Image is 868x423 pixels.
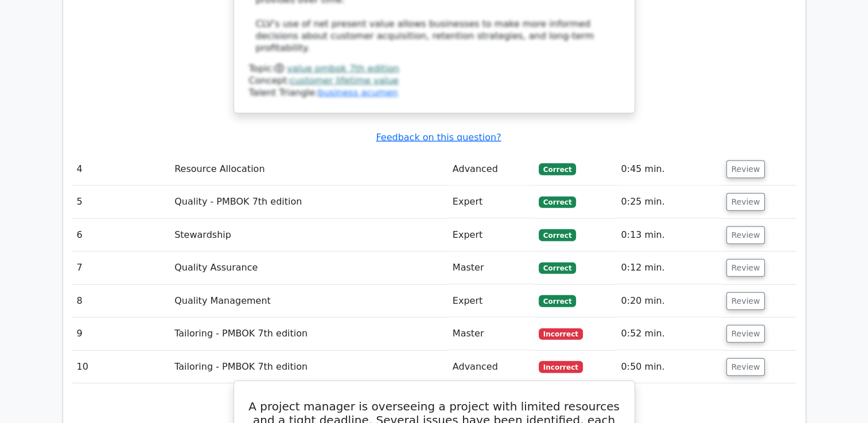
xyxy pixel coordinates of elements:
span: Correct [539,295,576,307]
span: Correct [539,263,576,274]
a: business acumen [318,87,398,98]
td: Quality Assurance [170,252,448,284]
span: Correct [539,163,576,175]
td: Master [448,252,534,284]
td: Resource Allocation [170,153,448,186]
td: 9 [72,318,170,350]
td: Stewardship [170,219,448,252]
td: Expert [448,186,534,218]
td: Tailoring - PMBOK 7th edition [170,318,448,350]
td: Advanced [448,153,534,186]
button: Review [726,193,765,211]
td: 0:45 min. [616,153,721,186]
button: Review [726,292,765,310]
span: Incorrect [539,361,583,373]
td: Advanced [448,351,534,383]
td: 5 [72,186,170,218]
button: Review [726,160,765,178]
td: Expert [448,285,534,318]
button: Review [726,226,765,244]
td: 0:13 min. [616,219,721,252]
td: 4 [72,153,170,186]
td: 6 [72,219,170,252]
button: Review [726,325,765,343]
a: customer lifetime value [290,75,399,86]
span: Incorrect [539,328,583,340]
td: 8 [72,285,170,318]
a: Feedback on this question? [376,132,501,143]
div: Talent Triangle: [249,63,620,99]
td: Quality - PMBOK 7th edition [170,186,448,218]
div: Topic: [249,63,620,75]
button: Review [726,259,765,277]
div: Concept: [249,75,620,87]
td: 0:50 min. [616,351,721,383]
td: Tailoring - PMBOK 7th edition [170,351,448,383]
td: 7 [72,252,170,284]
button: Review [726,358,765,376]
td: 0:25 min. [616,186,721,218]
td: Expert [448,219,534,252]
td: 0:20 min. [616,285,721,318]
td: Quality Management [170,285,448,318]
a: value pmbok 7th edition [287,63,399,74]
span: Correct [539,197,576,208]
td: 0:52 min. [616,318,721,350]
td: Master [448,318,534,350]
td: 0:12 min. [616,252,721,284]
span: Correct [539,229,576,241]
td: 10 [72,351,170,383]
